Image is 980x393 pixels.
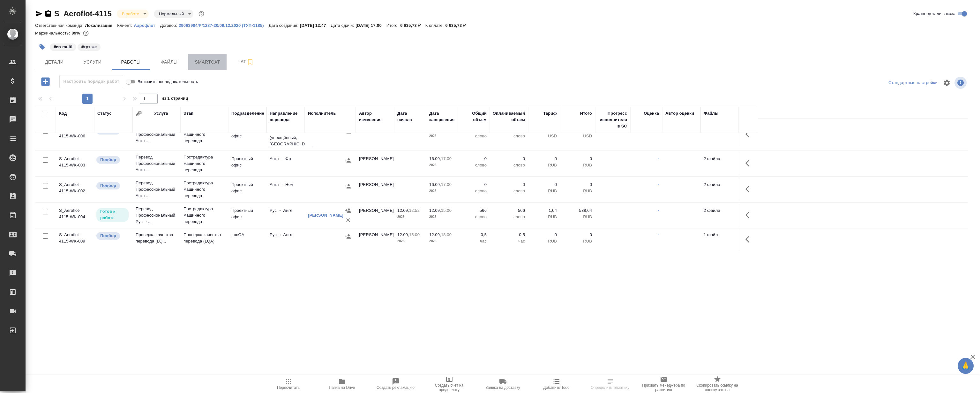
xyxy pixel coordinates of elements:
td: Рус → Англ [266,204,305,227]
div: Дата завершения [429,110,455,123]
div: Прогресс исполнителя в SC [598,110,627,129]
td: [PERSON_NAME] [356,123,394,146]
p: RUB [563,214,592,220]
p: RUB [563,238,592,244]
p: 2025 [429,238,455,244]
p: 1,04 [531,207,557,214]
p: 29063984/Р/1287-20/09.12.2020 (ТУП-1185) [179,23,269,28]
a: - [658,232,659,237]
button: Добавить тэг [35,40,49,54]
span: Детали [39,58,70,66]
td: S_Aeroflot-4115-WK-002 [56,178,94,201]
div: Можно подбирать исполнителей [96,232,129,240]
p: 0 [531,181,557,188]
p: 566 [461,207,487,214]
p: 16.09, [429,156,441,161]
td: Рус → Англ [266,228,305,251]
p: 0 [531,232,557,238]
button: Здесь прячутся важные кнопки [742,127,757,142]
p: слово [461,162,487,168]
p: RUB [531,188,557,194]
td: [PERSON_NAME] [356,228,394,251]
div: Файлы [704,110,718,117]
p: Подбор [100,157,116,163]
span: Smartcat [192,58,223,66]
span: Чат [230,58,261,66]
p: RUB [531,214,557,220]
span: en-multi [49,44,77,49]
p: слово [461,214,487,220]
p: Клиент: [117,23,134,28]
div: Автор оценки [665,110,694,117]
span: из 1 страниц [161,95,188,104]
p: Подбор [100,233,116,239]
a: Аэрофлот [134,22,160,28]
td: Перевод Профессиональный Англ ... [132,177,180,202]
td: S_Aeroflot-4115-WK-003 [56,152,94,175]
td: S_Aeroflot-4115-WK-004 [56,204,94,227]
p: слово [461,133,487,139]
td: Проектный офис [228,123,266,146]
button: Здесь прячутся важные кнопки [742,181,757,197]
button: Сгруппировать [136,111,142,117]
button: 0.00 USD; 588.64 RUB; [82,29,90,37]
p: Подбор [100,182,116,189]
p: Маржинальность: [35,31,71,35]
p: 2 файла [704,207,736,214]
p: 2025 [397,238,423,244]
td: Перевод Профессиональный Англ ... [132,151,180,176]
p: 15:00 [409,232,420,237]
p: 0 [493,181,525,188]
a: 29063984/Р/1287-20/09.12.2020 (ТУП-1185) [179,22,269,28]
span: Работы [116,58,146,66]
p: 566 [493,207,525,214]
td: Проектный офис [228,178,266,201]
p: #тут же [81,44,97,50]
div: В работе [154,10,193,18]
p: Проверка качества перевода (LQA) [183,232,225,244]
p: 2025 [397,214,423,220]
span: Посмотреть информацию [954,77,968,89]
span: Услуги [77,58,108,66]
p: 0 [531,156,557,162]
div: Итого [580,110,592,117]
p: 12:52 [409,208,420,213]
div: Общий объем [461,110,487,123]
div: Оплачиваемый объем [493,110,525,123]
p: слово [493,162,525,168]
span: Кратко детали заказа [913,11,955,17]
button: 🙏 [958,358,974,374]
p: 2 файла [704,181,736,188]
p: #en-multi [54,44,72,50]
td: Перевод Профессиональный Англ ... [132,122,180,147]
span: Включить последовательность [138,79,198,85]
button: Доп статусы указывают на важность/срочность заказа [197,10,206,18]
div: split button [887,78,939,88]
p: 17:00 [441,156,452,161]
td: Англ → Фр [266,152,305,175]
p: 2025 [429,188,455,194]
div: Оценка [644,110,659,117]
p: Договор: [160,23,179,28]
div: Дата начала [397,110,423,123]
p: Постредактура машинного перевода [183,154,225,173]
button: Здесь прячутся важные кнопки [742,156,757,171]
p: час [461,238,487,244]
p: Готов к работе [100,208,125,221]
td: [PERSON_NAME] [356,204,394,227]
button: Здесь прячутся важные кнопки [742,232,757,247]
td: LocQA [228,228,266,251]
td: Проектный офис [228,204,266,227]
td: Англ → Нем [266,178,305,201]
p: слово [493,133,525,139]
p: 0 [563,232,592,238]
p: 12.09, [397,232,409,237]
p: 588,64 [563,207,592,214]
p: RUB [531,238,557,244]
a: - [658,182,659,187]
p: Постредактура машинного перевода [183,180,225,199]
p: Дата создания: [269,23,300,28]
p: Постредактура машинного перевода [183,125,225,144]
p: USD [531,133,557,139]
p: 0 [493,156,525,162]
